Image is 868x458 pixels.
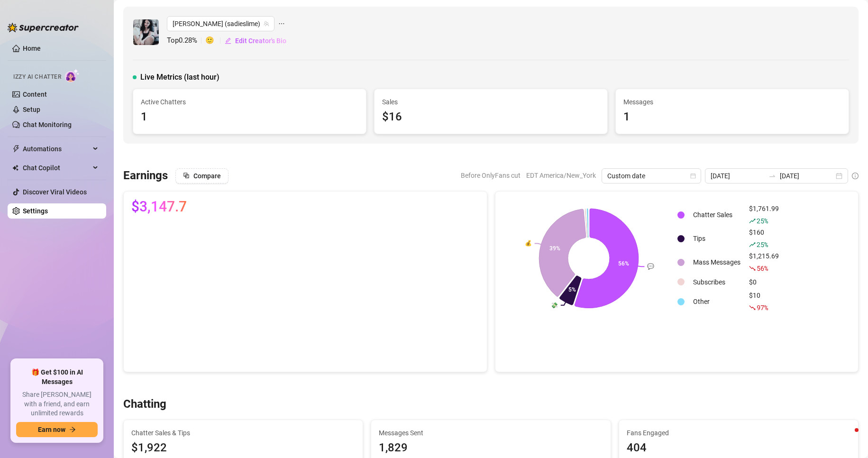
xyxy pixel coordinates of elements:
[382,108,600,126] div: $16
[167,35,205,46] span: Top 0.28 %
[749,251,779,274] div: $1,215.69
[768,172,776,180] span: to
[235,37,286,45] span: Edit Creator's Bio
[23,91,47,98] a: Content
[749,304,756,311] span: fall
[689,290,744,313] td: Other
[23,160,90,175] span: Chat Copilot
[23,207,48,215] a: Settings
[689,203,744,226] td: Chatter Sales
[757,216,767,225] span: 25 %
[13,73,61,82] span: Izzy AI Chatter
[131,199,187,214] span: $3,147.7
[749,290,779,313] div: $10
[461,168,521,183] span: Before OnlyFans cut
[749,203,779,226] div: $1,761.99
[379,428,603,438] span: Messages Sent
[16,422,98,437] button: Earn nowarrow-right
[12,145,20,153] span: thunderbolt
[225,37,231,44] span: edit
[382,97,600,107] span: Sales
[689,275,744,289] td: Subscribes
[526,168,596,183] span: EDT America/New_York
[141,97,358,107] span: Active Chatters
[689,251,744,274] td: Mass Messages
[757,240,767,249] span: 25 %
[749,227,779,250] div: $160
[133,19,159,45] img: Sadie
[65,69,80,82] img: AI Chatter
[123,397,166,412] h3: Chatting
[690,173,696,179] span: calendar
[193,172,221,180] span: Compare
[224,33,287,48] button: Edit Creator's Bio
[278,16,285,31] span: ellipsis
[12,165,18,171] img: Chat Copilot
[205,35,224,46] span: 🙂
[23,121,72,128] a: Chat Monitoring
[768,172,776,180] span: swap-right
[264,21,269,27] span: team
[131,428,355,438] span: Chatter Sales & Tips
[607,169,695,183] span: Custom date
[749,218,756,224] span: rise
[627,428,850,438] span: Fans Engaged
[23,188,87,196] a: Discover Viral Videos
[183,172,190,179] span: block
[123,168,168,183] h3: Earnings
[749,241,756,248] span: rise
[757,303,767,312] span: 97 %
[23,106,40,113] a: Setup
[69,426,76,433] span: arrow-right
[852,173,859,179] span: info-circle
[379,439,603,457] div: 1,829
[647,263,654,270] text: 💬
[689,227,744,250] td: Tips
[141,108,358,126] div: 1
[836,426,859,449] iframe: Intercom live chat
[173,17,269,31] span: Sadie (sadieslime)
[140,72,219,83] span: Live Metrics (last hour)
[23,141,90,156] span: Automations
[757,264,767,273] span: 56 %
[623,97,841,107] span: Messages
[131,439,355,457] span: $1,922
[175,168,228,183] button: Compare
[711,171,765,181] input: Start date
[623,108,841,126] div: 1
[550,302,557,309] text: 💸
[16,368,98,386] span: 🎁 Get $100 in AI Messages
[23,45,41,52] a: Home
[749,277,779,287] div: $0
[524,239,531,247] text: 💰
[8,23,79,32] img: logo-BBDzfeDw.svg
[780,171,834,181] input: End date
[749,265,756,272] span: fall
[16,390,98,418] span: Share [PERSON_NAME] with a friend, and earn unlimited rewards
[627,439,850,457] div: 404
[38,426,65,433] span: Earn now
